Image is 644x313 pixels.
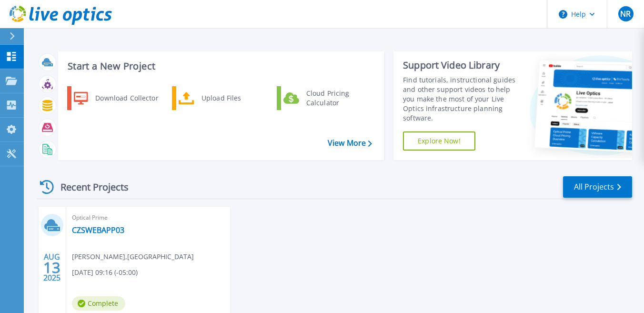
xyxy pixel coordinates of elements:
[68,61,372,71] h3: Start a New Project
[277,86,374,110] a: Cloud Pricing Calculator
[43,250,61,285] div: AUG 2025
[620,10,631,18] span: NR
[67,86,165,110] a: Download Collector
[43,263,60,272] span: 13
[72,267,138,278] span: [DATE] 09:16 (-05:00)
[91,89,162,108] div: Download Collector
[72,225,124,235] a: CZSWEBAPP03
[563,176,632,198] a: All Projects
[197,89,267,108] div: Upload Files
[403,75,522,123] div: Find tutorials, instructional guides and other support videos to help you make the most of your L...
[72,296,125,311] span: Complete
[172,86,270,110] a: Upload Files
[403,131,475,151] a: Explore Now!
[72,212,224,223] span: Optical Prime
[403,59,522,71] div: Support Video Library
[72,252,194,262] span: [PERSON_NAME] , [GEOGRAPHIC_DATA]
[328,139,372,148] a: View More
[37,175,141,199] div: Recent Projects
[302,89,372,108] div: Cloud Pricing Calculator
